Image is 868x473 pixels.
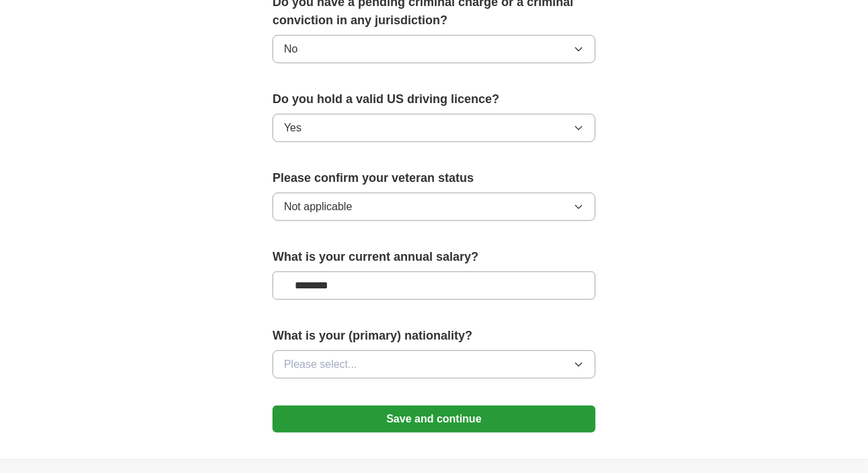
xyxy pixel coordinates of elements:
[284,41,297,57] span: No
[273,193,595,221] button: Not applicable
[273,406,595,433] button: Save and continue
[273,248,595,266] label: What is your current annual salary?
[273,327,595,345] label: What is your (primary) nationality?
[284,199,352,215] span: Not applicable
[273,350,595,379] button: Please select...
[284,120,301,136] span: Yes
[273,114,595,142] button: Yes
[284,356,357,373] span: Please select...
[273,90,595,108] label: Do you hold a valid US driving licence?
[273,35,595,63] button: No
[273,169,595,187] label: Please confirm your veteran status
